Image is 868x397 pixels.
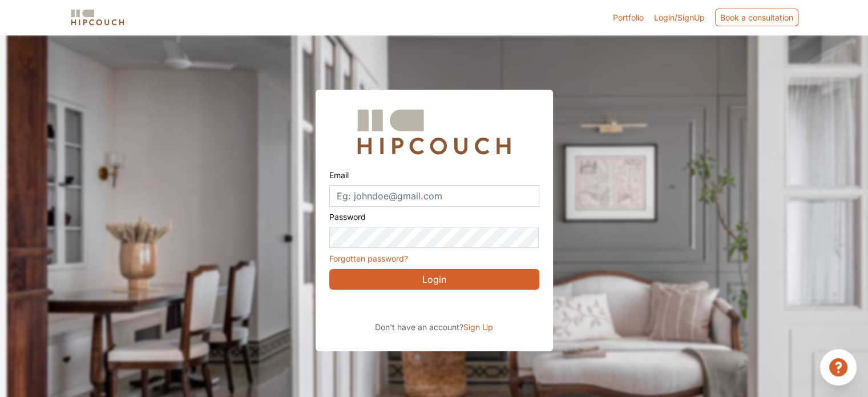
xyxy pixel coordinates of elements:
span: Login/SignUp [654,13,705,22]
div: Book a consultation [715,9,798,26]
label: Password [329,207,366,227]
iframe: Sign in with Google Button [324,294,544,319]
span: Don't have an account? [375,322,463,332]
a: Forgotten password? [329,254,408,263]
button: Login [329,269,539,290]
a: Portfolio [613,11,644,23]
label: Email [329,165,349,185]
input: Eg: johndoe@gmail.com [329,185,539,207]
img: Hipcouch Logo [352,103,516,161]
span: Sign Up [463,322,493,332]
img: logo-horizontal.svg [69,7,126,27]
span: logo-horizontal.svg [69,5,126,30]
